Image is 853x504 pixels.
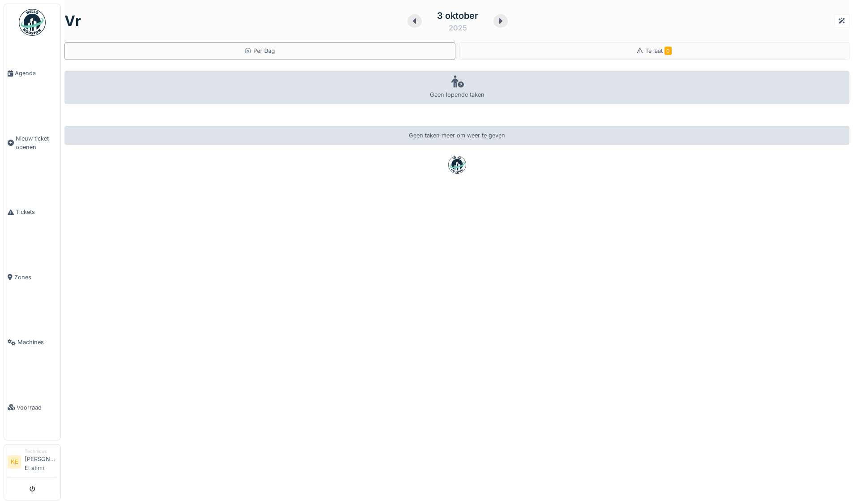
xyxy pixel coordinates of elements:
[15,69,57,77] span: Agenda
[664,47,672,55] span: 0
[8,455,21,469] li: KE
[4,179,60,244] a: Tickets
[4,245,60,310] a: Zones
[16,134,57,151] span: Nieuw ticket openen
[449,22,467,33] div: 2025
[64,13,81,30] h1: vr
[244,47,275,55] div: Per Dag
[64,126,849,145] div: Geen taken meer om weer te geven
[17,403,57,412] span: Voorraad
[25,448,57,476] li: [PERSON_NAME] El atimi
[645,47,672,54] span: Te laat
[19,9,46,36] img: Badge_color-CXgf-gQk.svg
[14,273,57,282] span: Zones
[4,375,60,440] a: Voorraad
[16,208,57,216] span: Tickets
[25,448,57,455] div: Technicus
[4,310,60,375] a: Machines
[437,9,478,22] div: 3 oktober
[4,106,60,179] a: Nieuw ticket openen
[8,448,57,478] a: KE Technicus[PERSON_NAME] El atimi
[4,41,60,106] a: Agenda
[64,71,849,104] div: Geen lopende taken
[17,338,57,346] span: Machines
[448,156,466,174] img: badge-BVDL4wpA.svg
